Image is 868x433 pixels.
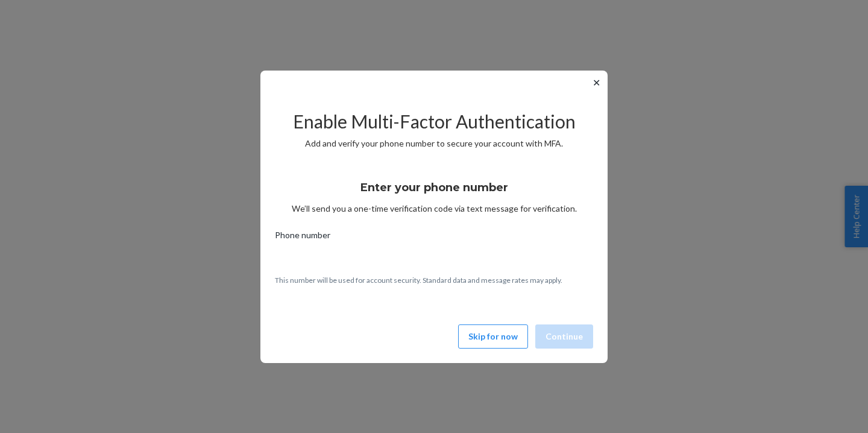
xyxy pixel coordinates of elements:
span: Phone number [275,229,330,246]
h3: Enter your phone number [360,180,508,195]
button: ✕ [590,75,603,90]
div: We’ll send you a one-time verification code via text message for verification. [275,170,593,215]
p: Add and verify your phone number to secure your account with MFA. [275,137,593,150]
h2: Enable Multi-Factor Authentication [275,112,593,131]
p: This number will be used for account security. Standard data and message rates may apply. [275,275,593,285]
button: Continue [535,324,593,349]
button: Skip for now [458,324,528,349]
